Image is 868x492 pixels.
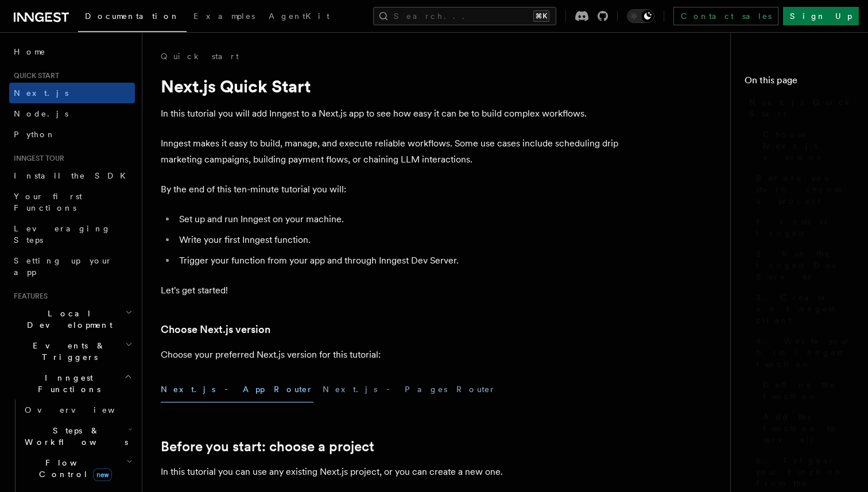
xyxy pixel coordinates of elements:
span: new [93,468,112,481]
h1: Next.js Quick Start [161,76,620,96]
a: Choose Next.js version [758,124,854,168]
span: Next.js Quick Start [749,96,854,119]
a: Quick start [161,51,239,62]
a: Choose Next.js version [161,321,270,338]
a: 3. Create an Inngest client [751,287,854,331]
span: Python [14,130,56,139]
span: 3. Create an Inngest client [756,292,854,326]
a: AgentKit [262,3,336,31]
span: Node.js [14,109,68,118]
span: Leveraging Steps [14,224,111,245]
a: Next.js Quick Start [745,92,854,124]
a: Python [9,124,135,145]
span: Next.js [14,88,68,98]
span: Overview [25,405,143,414]
span: 2. Run the Inngest Dev Server [756,248,854,282]
a: 2. Run the Inngest Dev Server [751,243,854,287]
a: Contact sales [673,7,778,25]
span: Define the function [763,379,854,402]
button: Inngest Functions [9,367,135,400]
p: In this tutorial you will add Inngest to a Next.js app to see how easy it can be to build complex... [161,106,620,122]
a: Examples [187,3,262,31]
span: Your first Functions [14,192,82,212]
span: Setting up your app [14,256,113,277]
button: Next.js - App Router [161,377,313,402]
a: Home [9,41,135,62]
li: Set up and run Inngest on your machine. [176,211,620,227]
p: Choose your preferred Next.js version for this tutorial: [161,347,620,363]
button: Search...⌘K [373,7,556,25]
a: Before you start: choose a project [161,439,374,455]
span: 1. Install Inngest [756,216,854,239]
button: Toggle dark mode [627,9,654,23]
a: Documentation [78,3,187,32]
p: Inngest makes it easy to build, manage, and execute reliable workflows. Some use cases include sc... [161,135,620,168]
p: By the end of this ten-minute tutorial you will: [161,181,620,197]
span: Before you start: choose a project [756,172,854,207]
span: Local Development [9,308,125,331]
button: Local Development [9,303,135,335]
span: Steps & Workflows [20,425,128,448]
button: Steps & Workflows [20,420,135,452]
span: Home [14,46,46,57]
span: Add the function to serve() [763,411,854,445]
p: Let's get started! [161,282,620,299]
a: Leveraging Steps [9,218,135,250]
kbd: ⌘K [533,10,549,22]
span: 4. Write your first Inngest function [756,335,854,370]
button: Next.js - Pages Router [323,377,496,402]
a: 1. Install Inngest [751,211,854,243]
span: Choose Next.js version [763,129,854,163]
h4: On this page [745,73,854,92]
a: Before you start: choose a project [751,168,854,211]
span: Documentation [85,11,180,21]
span: Features [9,292,48,301]
a: Next.js [9,83,135,103]
button: Flow Controlnew [20,452,135,485]
li: Trigger your function from your app and through Inngest Dev Server. [176,253,620,269]
span: Inngest tour [9,154,64,163]
span: Flow Control [20,457,126,480]
a: Install the SDK [9,165,135,186]
span: Quick start [9,71,59,80]
span: AgentKit [269,11,330,21]
li: Write your first Inngest function. [176,232,620,248]
a: Overview [20,400,135,420]
a: Node.js [9,103,135,124]
a: Sign Up [783,7,859,25]
a: 4. Write your first Inngest function [751,331,854,374]
a: Setting up your app [9,250,135,282]
a: Define the function [758,374,854,406]
span: Install the SDK [14,171,133,180]
button: Events & Triggers [9,335,135,367]
a: Add the function to serve() [758,406,854,450]
span: Inngest Functions [9,372,124,395]
a: Your first Functions [9,186,135,218]
p: In this tutorial you can use any existing Next.js project, or you can create a new one. [161,464,620,480]
span: Events & Triggers [9,340,125,363]
span: Examples [193,11,255,21]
